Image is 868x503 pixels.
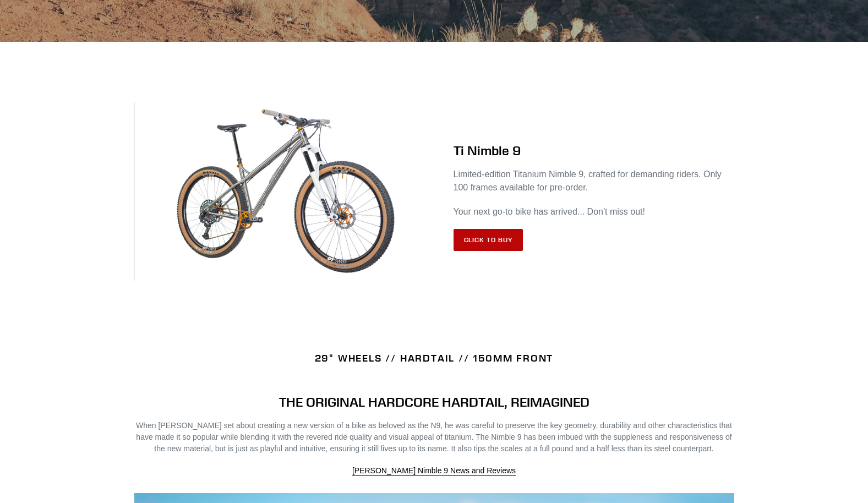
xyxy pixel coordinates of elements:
p: Limited-edition Titanium Nimble 9, crafted for demanding riders. Only 100 frames available for pr... [454,168,734,194]
h2: Ti Nimble 9 [454,143,734,158]
p: When [PERSON_NAME] set about creating a new version of a bike as beloved as the N9, he was carefu... [134,420,734,455]
h4: THE ORIGINAL HARDCORE HARDTAIL, REIMAGINED [134,394,734,410]
h4: 29" WHEELS // HARDTAIL // 150MM FRONT [134,352,734,364]
a: Click to Buy: TI NIMBLE 9 [454,229,523,251]
a: [PERSON_NAME] Nimble 9 News and Reviews [352,466,516,476]
p: Your next go-to bike has arrived... Don't miss out! [454,205,734,218]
